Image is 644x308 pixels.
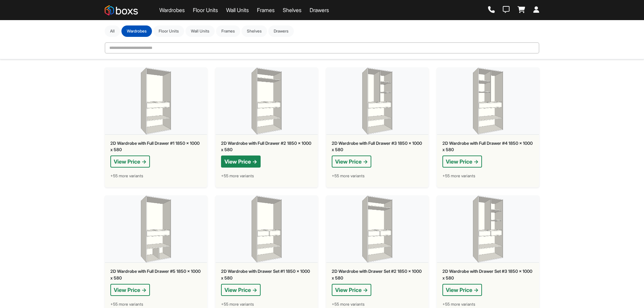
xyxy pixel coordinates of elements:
img: Boxs logo [105,5,138,15]
span: +55 more variants [442,301,475,307]
button: View Price → [110,284,150,296]
img: 2D Wardrobe with Drawer Set #2 1850 x 1000 x 580 [326,196,428,263]
img: 2D Wardrobe with Drawer Set #1 1850 x 1000 x 580 [216,196,318,263]
div: 2D Wardrobe with Drawer Set #3 1850 x 1000 x 580 [442,268,534,281]
div: 2D Wardrobe with Full Drawer #1 1850 x 1000 x 580 [110,140,202,153]
img: 2D Wardrobe with Full Drawer #4 1850 x 1000 x 580 [437,68,539,135]
a: Shelves [283,6,302,14]
a: Drawers [310,6,329,14]
span: +55 more variants [442,173,475,179]
span: +55 more variants [332,173,365,179]
a: Wall Units [226,6,249,14]
div: 2D Wardrobe with Full Drawer #5 1850 x 1000 x 580 [110,268,202,281]
button: View Price → [332,156,371,168]
div: 2D Wardrobe with Full Drawer #4 1850 x 1000 x 580 [442,140,534,153]
span: +55 more variants [110,301,143,307]
button: View Price → [332,284,371,296]
button: All [105,25,120,37]
a: 2D Wardrobe with Full Drawer #1 1850 x 1000 x 5802D Wardrobe with Full Drawer #1 1850 x 1000 x 58... [105,67,207,187]
button: Wardrobes [121,25,152,37]
div: 2D Wardrobe with Full Drawer #2 1850 x 1000 x 580 [221,140,312,153]
span: +55 more variants [221,173,254,179]
button: Shelves [241,25,267,37]
span: +55 more variants [221,301,254,307]
span: +55 more variants [332,301,365,307]
button: View Price → [221,156,261,168]
span: +55 more variants [110,173,143,179]
button: View Price → [221,284,261,296]
a: 2D Wardrobe with Full Drawer #3 1850 x 1000 x 5802D Wardrobe with Full Drawer #3 1850 x 1000 x 58... [326,67,429,187]
a: 2D Wardrobe with Full Drawer #4 1850 x 1000 x 5802D Wardrobe with Full Drawer #4 1850 x 1000 x 58... [437,67,539,187]
img: 2D Wardrobe with Full Drawer #1 1850 x 1000 x 580 [105,68,207,135]
button: View Price → [442,156,482,168]
a: 2D Wardrobe with Full Drawer #2 1850 x 1000 x 5802D Wardrobe with Full Drawer #2 1850 x 1000 x 58... [215,67,318,187]
button: Frames [216,25,240,37]
img: 2D Wardrobe with Full Drawer #2 1850 x 1000 x 580 [216,68,318,135]
div: 2D Wardrobe with Drawer Set #1 1850 x 1000 x 580 [221,268,312,281]
div: 2D Wardrobe with Full Drawer #3 1850 x 1000 x 580 [332,140,423,153]
button: Drawers [268,25,294,37]
a: Floor Units [193,6,218,14]
button: Wall Units [185,25,215,37]
a: Frames [257,6,275,14]
div: 2D Wardrobe with Drawer Set #2 1850 x 1000 x 580 [332,268,423,281]
button: Floor Units [153,25,184,37]
img: 2D Wardrobe with Drawer Set #3 1850 x 1000 x 580 [437,196,539,263]
a: Wardrobes [159,6,185,14]
img: 2D Wardrobe with Full Drawer #5 1850 x 1000 x 580 [105,196,207,263]
button: View Price → [110,156,150,168]
img: 2D Wardrobe with Full Drawer #3 1850 x 1000 x 580 [326,68,428,135]
button: View Price → [442,284,482,296]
